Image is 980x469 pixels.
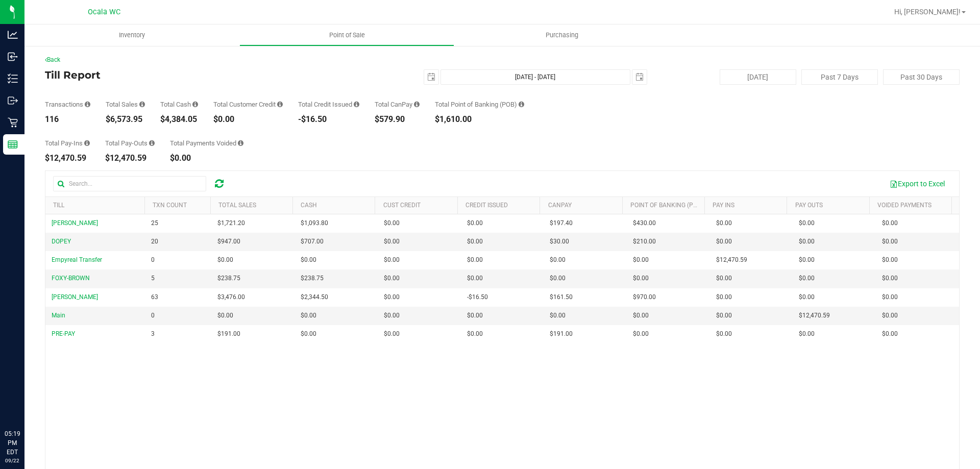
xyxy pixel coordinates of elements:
div: $579.90 [375,115,420,124]
div: $1,610.00 [435,115,524,124]
span: PRE-PAY [52,330,75,337]
a: TXN Count [153,202,187,209]
span: $0.00 [716,274,732,283]
div: Total Payments Voided [170,140,243,146]
inline-svg: Inventory [8,73,18,84]
span: $0.00 [799,329,815,339]
inline-svg: Analytics [8,30,18,40]
a: Pay Ins [713,202,734,209]
span: $0.00 [799,237,815,246]
span: $0.00 [716,292,732,302]
span: DOPEY [52,238,71,245]
i: Sum of all successful, non-voided payment transaction amounts (excluding tips and transaction fee... [139,101,145,108]
span: $0.00 [384,237,400,246]
span: $210.00 [633,237,656,246]
span: Empyreal Transfer [52,256,102,263]
span: Purchasing [532,31,592,40]
span: Main [52,312,65,319]
inline-svg: Inbound [8,52,18,62]
span: 5 [151,274,155,283]
a: Inventory [24,24,239,46]
span: $197.40 [550,218,573,228]
i: Sum of all successful refund transaction amounts from purchase returns resulting in account credi... [354,101,359,108]
span: select [424,70,438,84]
div: $0.00 [170,154,243,162]
div: Total Cash [160,101,198,108]
span: $0.00 [217,311,233,320]
span: 63 [151,292,158,302]
span: $12,470.59 [799,311,830,320]
span: $0.00 [550,255,566,265]
div: 116 [45,115,90,124]
span: Inventory [105,31,159,40]
span: $947.00 [217,237,240,246]
a: Purchasing [454,24,669,46]
span: 3 [151,329,155,339]
span: $0.00 [799,292,815,302]
button: Export to Excel [883,175,951,192]
span: $0.00 [882,292,898,302]
inline-svg: Outbound [8,95,18,106]
div: Total Pay-Ins [45,140,90,146]
span: 0 [151,311,155,320]
span: 25 [151,218,158,228]
h4: Till Report [45,69,350,81]
span: $0.00 [467,329,483,339]
p: 05:19 PM EDT [5,429,20,457]
i: Sum of all successful, non-voided payment transaction amounts using account credit as the payment... [277,101,283,108]
span: $0.00 [882,255,898,265]
span: $0.00 [467,311,483,320]
inline-svg: Reports [8,139,18,150]
span: $0.00 [467,274,483,283]
button: Past 7 Days [801,69,878,85]
i: Sum of all successful, non-voided cash payment transaction amounts (excluding tips and transactio... [192,101,198,108]
span: -$16.50 [467,292,488,302]
span: $707.00 [301,237,324,246]
div: Total Pay-Outs [105,140,155,146]
button: [DATE] [720,69,796,85]
div: Total Customer Credit [213,101,283,108]
span: $0.00 [550,274,566,283]
span: $0.00 [799,274,815,283]
span: $0.00 [799,218,815,228]
span: $0.00 [716,311,732,320]
span: $238.75 [217,274,240,283]
a: Point of Banking (POB) [630,202,703,209]
span: $0.00 [384,292,400,302]
span: $0.00 [467,237,483,246]
i: Sum of all successful, non-voided payment transaction amounts using CanPay (as well as manual Can... [414,101,420,108]
a: Credit Issued [465,202,508,209]
span: $30.00 [550,237,569,246]
span: [PERSON_NAME] [52,293,98,301]
div: Transactions [45,101,90,108]
div: Total Credit Issued [298,101,359,108]
span: $430.00 [633,218,656,228]
div: Total CanPay [375,101,420,108]
a: Pay Outs [795,202,823,209]
span: select [632,70,647,84]
span: $0.00 [882,311,898,320]
p: 09/22 [5,457,20,464]
span: $0.00 [882,329,898,339]
span: $1,093.80 [301,218,328,228]
a: Cash [301,202,317,209]
div: $12,470.59 [105,154,155,162]
span: $0.00 [550,311,566,320]
span: $1,721.20 [217,218,245,228]
div: Total Sales [106,101,145,108]
a: CanPay [548,202,572,209]
span: $0.00 [384,255,400,265]
input: Search... [53,176,206,191]
span: $0.00 [467,255,483,265]
span: $2,344.50 [301,292,328,302]
span: $0.00 [633,255,649,265]
span: $0.00 [384,311,400,320]
span: $0.00 [716,329,732,339]
a: Till [53,202,64,209]
i: Sum of all voided payment transaction amounts (excluding tips and transaction fees) within the da... [238,140,243,146]
span: $0.00 [384,329,400,339]
span: $0.00 [882,274,898,283]
span: $12,470.59 [716,255,747,265]
div: $6,573.95 [106,115,145,124]
span: Point of Sale [315,31,379,40]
